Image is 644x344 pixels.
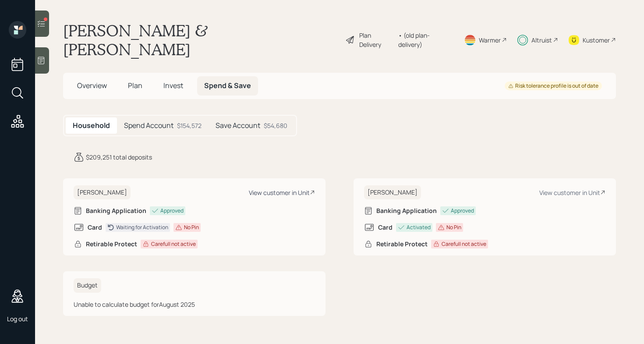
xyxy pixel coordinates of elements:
div: $154,572 [177,121,202,130]
h1: [PERSON_NAME] & [PERSON_NAME] [63,21,338,59]
div: View customer in Unit [249,188,315,197]
div: Unable to calculate budget for August 2025 [74,300,315,309]
span: Invest [163,81,183,90]
h6: Banking Application [86,207,146,215]
div: Plan Delivery [359,31,394,49]
div: View customer in Unit [539,188,605,197]
div: Log out [7,315,28,323]
div: Waiting for Activation [116,223,168,231]
div: Carefull not active [442,240,486,248]
span: Overview [77,81,107,90]
h5: Save Account [216,121,260,130]
h5: Spend Account [124,121,173,130]
div: Altruist [531,35,552,45]
div: Kustomer [583,35,610,45]
div: No Pin [446,223,461,231]
h5: Household [73,121,110,130]
div: $209,251 total deposits [86,152,152,162]
span: Plan [128,81,142,90]
h6: Budget [74,278,101,293]
div: No Pin [184,223,199,231]
div: • (old plan-delivery) [398,31,453,49]
div: Approved [160,207,184,215]
h6: Card [378,224,393,231]
div: Activated [407,223,431,231]
div: Carefull not active [151,240,196,248]
h6: Retirable Protect [86,241,137,248]
h6: Banking Application [376,207,437,215]
h6: Card [88,224,102,231]
h6: [PERSON_NAME] [74,185,131,200]
h6: Retirable Protect [376,241,428,248]
div: Risk tolerance profile is out of date [508,82,598,90]
div: $54,680 [264,121,287,130]
div: Warmer [479,35,501,45]
div: Approved [451,207,474,215]
h6: [PERSON_NAME] [364,185,421,200]
span: Spend & Save [204,81,251,90]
